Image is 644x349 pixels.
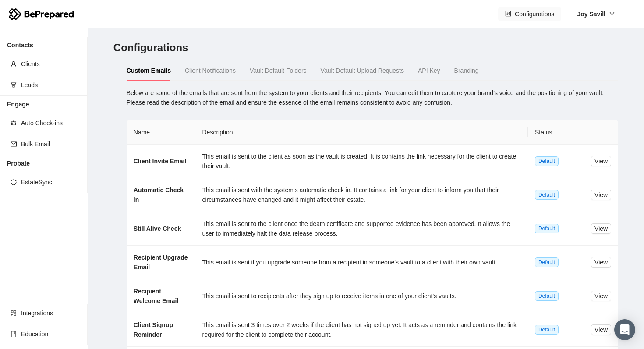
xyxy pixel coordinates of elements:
[7,42,33,49] strong: Contacts
[134,288,178,304] strong: Recipient Welcome Email
[127,89,604,106] span: Below are some of the emails that are sent from the system to your clients and their recipients. ...
[11,331,17,337] span: book
[591,291,611,301] button: View
[113,41,618,55] h3: Configurations
[11,141,17,147] span: mail
[535,291,559,301] span: Default
[127,67,171,74] strong: Custom Emails
[505,11,511,18] span: control
[21,76,81,94] span: Leads
[528,120,569,145] th: Status
[591,223,611,234] button: View
[21,173,81,191] span: EstateSync
[535,190,559,200] span: Default
[594,156,608,166] span: View
[591,324,611,335] button: View
[21,55,81,73] span: Clients
[11,120,17,126] span: alert
[535,257,559,267] span: Default
[570,7,622,21] button: Joy Savill
[614,319,635,340] div: Open Intercom Messenger
[591,190,611,200] button: View
[577,11,605,18] strong: Joy Savill
[591,257,611,268] button: View
[134,321,173,338] strong: Client Signup Reminder
[195,313,527,347] td: This email is sent 3 times over 2 weeks if the client has not signed up yet. It acts as a reminde...
[21,304,81,322] span: Integrations
[594,190,608,200] span: View
[609,11,615,17] span: down
[535,156,559,166] span: Default
[21,325,81,343] span: Education
[11,61,17,67] span: user
[195,212,527,246] td: This email is sent to the client once the death certificate and supported evidence has been appro...
[134,254,188,271] strong: Recipient Upgrade Email
[195,246,527,279] td: This email is sent if you upgrade someone from a recipient in someone's vault to a client with th...
[321,67,404,74] span: Vault Default Upload Requests
[7,160,30,167] strong: Probate
[418,67,440,74] span: API Key
[594,257,608,267] span: View
[594,224,608,233] span: View
[195,120,527,145] th: Description
[195,279,527,313] td: This email is sent to recipients after they sign up to receive items in one of your client's vaults.
[498,7,561,21] button: controlConfigurations
[11,82,17,88] span: funnel-plot
[535,325,559,335] span: Default
[185,67,236,74] span: Client Notifications
[195,178,527,212] td: This email is sent with the system's automatic check in. It contains a link for your client to in...
[250,67,307,74] span: Vault Default Folders
[195,145,527,178] td: This email is sent to the client as soon as the vault is created. It is contains the link necessa...
[7,101,29,108] strong: Engage
[535,224,559,233] span: Default
[134,158,187,165] strong: Client Invite Email
[594,325,608,335] span: View
[21,135,81,153] span: Bulk Email
[11,310,17,316] span: appstore-add
[127,120,195,145] th: Name
[515,9,554,19] span: Configurations
[11,179,17,185] span: sync
[594,291,608,301] span: View
[134,225,181,232] strong: Still Alive Check
[591,156,611,166] button: View
[134,187,184,203] strong: Automatic Check In
[454,67,479,74] span: Branding
[21,114,81,132] span: Auto Check-ins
